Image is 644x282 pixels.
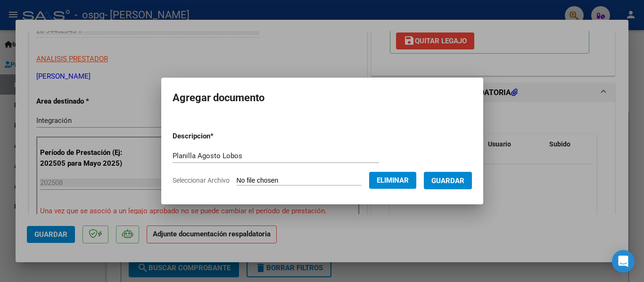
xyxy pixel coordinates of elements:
span: Eliminar [377,176,409,185]
button: Guardar [424,172,472,189]
h2: Agregar documento [173,89,472,107]
span: Seleccionar Archivo [173,177,230,184]
span: Guardar [431,177,464,185]
button: Eliminar [369,172,416,189]
p: Descripcion [173,131,263,142]
div: Open Intercom Messenger [612,250,635,273]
